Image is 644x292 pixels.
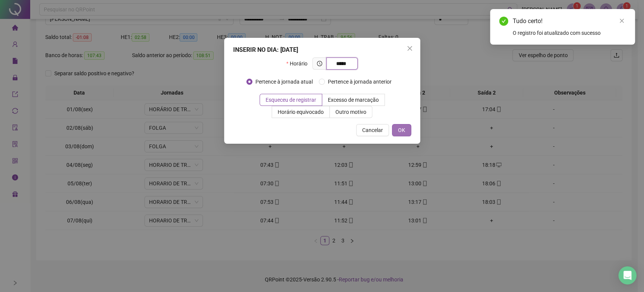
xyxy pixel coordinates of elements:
button: Close [404,42,416,54]
label: Horário [286,57,312,70]
span: Horário equivocado [278,109,324,115]
span: OK [398,126,405,134]
div: O registro foi atualizado com sucesso [513,29,626,37]
span: clock-circle [317,61,322,66]
span: Pertence à jornada atual [252,78,316,86]
a: Close [618,17,626,25]
span: Excesso de marcação [328,97,379,103]
button: OK [392,124,411,136]
span: Esqueceu de registrar [266,97,316,103]
span: Cancelar [362,126,383,134]
div: INSERIR NO DIA : [DATE] [233,45,411,54]
span: close [407,45,413,51]
span: Outro motivo [335,109,366,115]
button: Cancelar [356,124,389,136]
span: check-circle [499,17,508,26]
div: Open Intercom Messenger [618,266,636,284]
span: close [619,18,624,23]
div: Tudo certo! [513,17,626,26]
span: Pertence à jornada anterior [325,78,395,86]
